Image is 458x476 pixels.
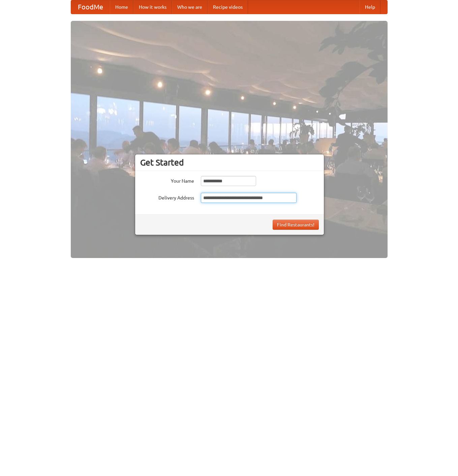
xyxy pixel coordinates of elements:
h3: Get Started [140,157,319,168]
a: Who we are [172,0,208,14]
button: Find Restaurants! [273,220,319,230]
a: Home [110,0,133,14]
a: Help [360,0,380,14]
label: Delivery Address [140,193,194,201]
a: How it works [133,0,172,14]
a: Recipe videos [208,0,248,14]
a: FoodMe [71,0,110,14]
label: Your Name [140,176,194,184]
